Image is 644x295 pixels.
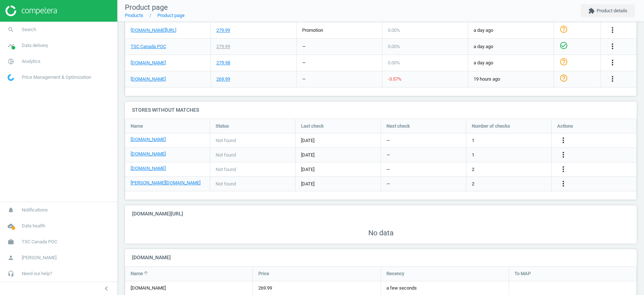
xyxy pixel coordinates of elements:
[131,43,166,50] a: TSC Canada POC
[4,39,18,52] i: timeline
[559,41,568,50] i: check_circle_outline
[97,284,115,293] button: chevron_left
[474,76,548,82] span: 19 hours ago
[559,179,568,189] button: more_vert
[608,74,617,83] i: more_vert
[608,58,617,68] button: more_vert
[143,270,149,276] i: arrow_upward
[472,181,474,187] span: 2
[559,136,568,145] button: more_vert
[588,8,595,14] i: extension
[474,60,548,66] span: a day ago
[131,151,166,157] a: [DOMAIN_NAME]
[559,25,568,34] i: help_outline
[157,13,185,18] a: Product page
[559,150,568,160] button: more_vert
[22,26,36,33] span: Search
[131,60,166,66] a: [DOMAIN_NAME]
[125,102,637,119] h4: Stores without matches
[608,58,617,67] i: more_vert
[22,255,56,261] span: [PERSON_NAME]
[131,136,166,143] a: [DOMAIN_NAME]
[386,137,390,144] span: —
[216,152,236,158] span: Not found
[125,223,637,244] div: No data
[386,181,390,187] span: —
[216,181,236,187] span: Not found
[131,270,143,277] span: Name
[131,180,200,186] a: [PERSON_NAME][DOMAIN_NAME]
[301,137,375,144] span: [DATE]
[22,239,57,245] span: TSC Canada POC
[22,42,48,49] span: Data delivery
[514,270,531,277] span: To MAP
[216,166,236,173] span: Not found
[22,74,91,81] span: Price Management & Optimization
[472,166,474,173] span: 2
[131,27,176,34] a: [DOMAIN_NAME][URL]
[22,58,41,65] span: Analytics
[388,44,400,49] span: 0.00 %
[388,27,400,33] span: 0.00 %
[557,123,573,129] span: Actions
[301,123,324,129] span: Last check
[386,285,503,291] span: a few seconds
[302,60,306,66] div: —
[608,26,617,34] i: more_vert
[581,4,635,17] button: extensionProduct details
[8,74,14,81] img: wGWNvw8QSZomAAAAABJRU5ErkJggg==
[474,43,548,50] span: a day ago
[301,166,375,173] span: [DATE]
[608,26,617,35] button: more_vert
[22,223,45,229] span: Data health
[131,285,166,291] a: [DOMAIN_NAME]
[216,76,230,82] div: 269.99
[388,60,400,65] span: 0.00 %
[559,150,568,159] i: more_vert
[22,207,48,213] span: Notifications
[131,123,143,129] span: Name
[608,42,617,51] i: more_vert
[301,181,375,187] span: [DATE]
[608,74,617,84] button: more_vert
[386,166,390,173] span: —
[4,251,18,265] i: person
[216,43,230,50] div: 279.99
[216,60,230,66] div: 279.98
[301,152,375,158] span: [DATE]
[302,76,306,82] div: —
[125,249,637,266] h4: [DOMAIN_NAME]
[125,3,168,12] span: Product page
[386,270,404,277] span: Recency
[4,267,18,281] i: headset_mic
[559,179,568,188] i: more_vert
[131,165,166,172] a: [DOMAIN_NAME]
[472,152,474,158] span: 1
[559,165,568,174] button: more_vert
[559,74,568,82] i: help_outline
[472,123,510,129] span: Number of checks
[388,76,402,82] span: -3.57 %
[4,219,18,233] i: cloud_done
[216,137,236,144] span: Not found
[258,270,269,277] span: Price
[302,43,306,50] div: —
[608,42,617,51] button: more_vert
[4,235,18,249] i: work
[472,137,474,144] span: 1
[216,27,230,34] div: 279.99
[386,123,410,129] span: Next check
[22,270,52,277] span: Need our help?
[386,152,390,158] span: —
[125,205,637,222] h4: [DOMAIN_NAME][URL]
[4,55,18,68] i: pie_chart_outlined
[559,57,568,66] i: help_outline
[216,123,229,129] span: Status
[302,27,323,33] span: promotion
[4,203,18,217] i: notifications
[474,27,548,34] span: a day ago
[559,165,568,174] i: more_vert
[4,23,18,37] i: search
[5,5,57,16] img: ajHJNr6hYgQAAAAASUVORK5CYII=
